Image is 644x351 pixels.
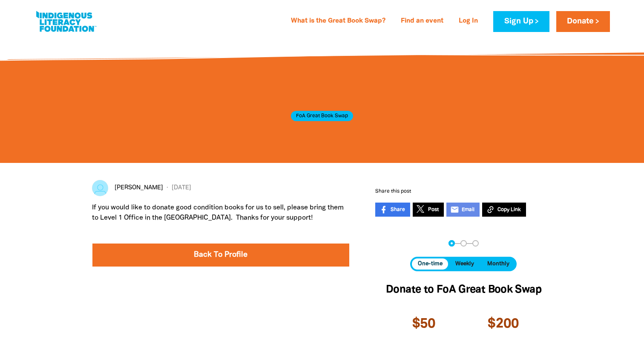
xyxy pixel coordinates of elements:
button: One-time [412,258,448,269]
a: Find an event [396,15,448,28]
span: Copy Link [497,206,521,214]
span: Email [462,206,474,214]
a: Sign Up [493,11,549,32]
div: Donation frequency [410,257,517,271]
a: Donate [556,11,610,32]
span: $200 [488,318,519,330]
h2: Donate to FoA Great Book Swap [386,281,541,299]
a: emailEmail [446,203,480,217]
span: Share this post [375,189,411,194]
button: Navigate to step 3 of 3 to enter your payment details [472,240,479,247]
button: Navigate to step 2 of 3 to enter your details [460,240,467,247]
button: Navigate to step 1 of 3 to enter your donation amount [448,240,455,247]
span: One-time [418,261,443,267]
span: $50 [412,318,436,330]
span: Weekly [455,261,474,267]
button: Weekly [450,258,480,269]
a: Post [413,203,444,217]
span: Post [428,206,439,214]
button: Copy Link [482,203,526,217]
span: FoA Great Book Swap [291,111,353,121]
button: $200 [465,305,541,342]
a: Share [375,203,410,217]
a: What is the Great Book Swap? [286,15,391,28]
a: Log In [454,15,483,28]
span: [DATE] [163,183,191,193]
button: Monthly [482,258,515,269]
span: Share [391,206,405,214]
span: Monthly [487,261,509,267]
button: $50 [386,305,462,342]
a: Back To Profile [92,244,349,267]
p: If you would like to donate good condition books for us to sell, please bring them to Level 1 Off... [92,203,350,223]
i: email [450,205,459,214]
